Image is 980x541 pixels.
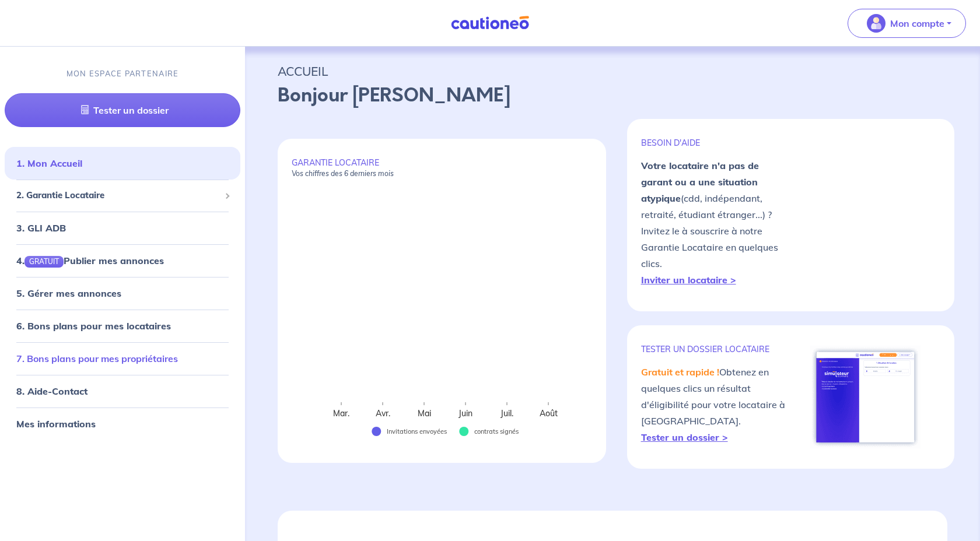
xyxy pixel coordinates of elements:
[641,274,736,286] a: Inviter un locataire >
[867,14,885,33] img: illu_account_valid_menu.svg
[5,152,240,175] div: 1. Mon Accueil
[278,82,947,110] p: Bonjour [PERSON_NAME]
[5,412,240,435] div: Mes informations
[641,344,791,354] p: TESTER un dossier locataire
[16,222,66,233] a: 3. GLI ADB
[810,346,921,448] img: simulateur.png
[5,184,240,207] div: 2. Garantie Locataire
[5,314,240,338] div: 6. Bons plans pour mes locataires
[641,431,728,443] a: Tester un dossier >
[16,320,171,332] a: 6. Bons plans pour mes locataires
[333,408,349,419] text: Mar.
[641,138,791,148] p: BESOIN D'AIDE
[16,353,178,364] a: 7. Bons plans pour mes propriétaires
[848,9,966,38] button: illu_account_valid_menu.svgMon compte
[16,189,220,202] span: 2. Garantie Locataire
[16,157,82,169] a: 1. Mon Accueil
[5,282,240,305] div: 5. Gérer mes annonces
[458,408,473,419] text: Juin
[890,16,944,30] p: Mon compte
[5,347,240,370] div: 7. Bons plans pour mes propriétaires
[418,408,431,419] text: Mai
[5,248,240,272] div: 4.GRATUITPublier mes annonces
[278,61,947,82] p: ACCUEIL
[641,364,791,445] p: Obtenez en quelques clics un résultat d'éligibilité pour votre locataire à [GEOGRAPHIC_DATA].
[376,408,390,419] text: Avr.
[16,254,164,266] a: 4.GRATUITPublier mes annonces
[292,157,592,178] p: GARANTIE LOCATAIRE
[16,418,96,430] a: Mes informations
[5,93,240,127] a: Tester un dossier
[292,169,394,178] em: Vos chiffres des 6 derniers mois
[16,385,87,397] a: 8. Aide-Contact
[500,408,513,419] text: Juil.
[641,157,791,288] p: (cdd, indépendant, retraité, étudiant étranger...) ? Invitez le à souscrire à notre Garantie Loca...
[641,366,719,378] em: Gratuit et rapide !
[5,380,240,403] div: 8. Aide-Contact
[641,160,759,204] strong: Votre locataire n'a pas de garant ou a une situation atypique
[540,408,558,419] text: Août
[5,216,240,239] div: 3. GLI ADB
[446,16,534,30] img: Cautioneo
[66,68,179,79] p: MON ESPACE PARTENAIRE
[16,287,121,299] a: 5. Gérer mes annonces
